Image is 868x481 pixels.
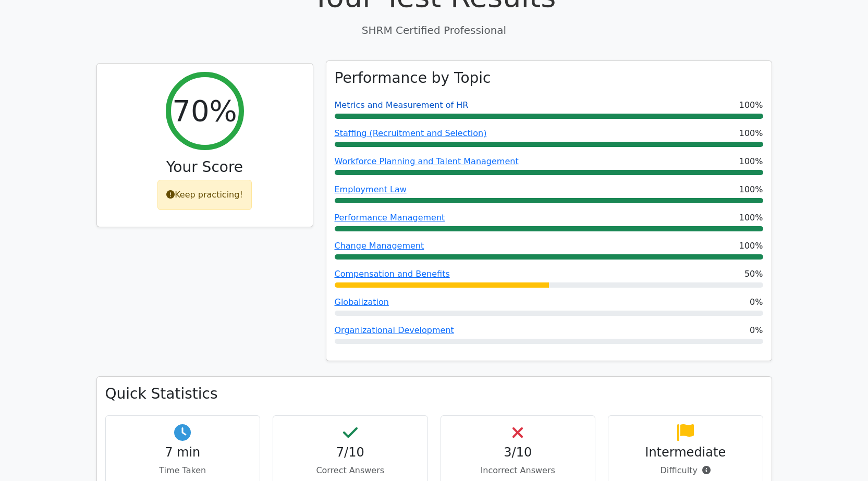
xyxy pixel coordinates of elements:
[449,445,587,460] h4: 3/10
[744,268,763,280] span: 50%
[157,180,252,210] div: Keep practicing!
[335,128,487,138] a: Staffing (Recruitment and Selection)
[105,385,763,403] h3: Quick Statistics
[335,297,389,307] a: Globalization
[335,184,407,194] a: Employment Law
[750,296,763,309] span: 0%
[172,93,237,128] h2: 70%
[739,212,763,224] span: 100%
[739,240,763,252] span: 100%
[335,213,445,223] a: Performance Management
[282,464,419,477] p: Correct Answers
[739,127,763,140] span: 100%
[449,464,587,477] p: Incorrect Answers
[335,69,491,87] h3: Performance by Topic
[750,324,763,337] span: 0%
[114,464,252,477] p: Time Taken
[335,100,469,110] a: Metrics and Measurement of HR
[739,183,763,196] span: 100%
[282,445,419,460] h4: 7/10
[617,464,754,477] p: Difficulty
[739,155,763,168] span: 100%
[335,325,454,335] a: Organizational Development
[739,99,763,112] span: 100%
[114,445,252,460] h4: 7 min
[96,22,772,38] p: SHRM Certified Professional
[335,156,519,166] a: Workforce Planning and Talent Management
[105,158,304,176] h3: Your Score
[335,241,424,251] a: Change Management
[335,269,450,279] a: Compensation and Benefits
[617,445,754,460] h4: Intermediate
